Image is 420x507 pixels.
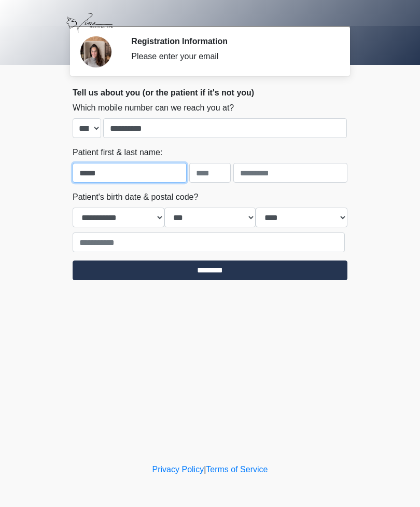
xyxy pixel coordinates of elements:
a: Terms of Service [206,465,268,474]
a: Privacy Policy [152,465,204,474]
h2: Tell us about you (or the patient if it's not you) [73,88,347,98]
img: Viona Medical Spa Logo [62,8,117,38]
a: | [204,465,206,474]
label: Patient first & last name: [73,146,162,159]
div: Please enter your email [131,50,332,63]
label: Patient's birth date & postal code? [73,191,198,203]
img: Agent Avatar [80,36,111,67]
label: Which mobile number can we reach you at? [73,102,234,114]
